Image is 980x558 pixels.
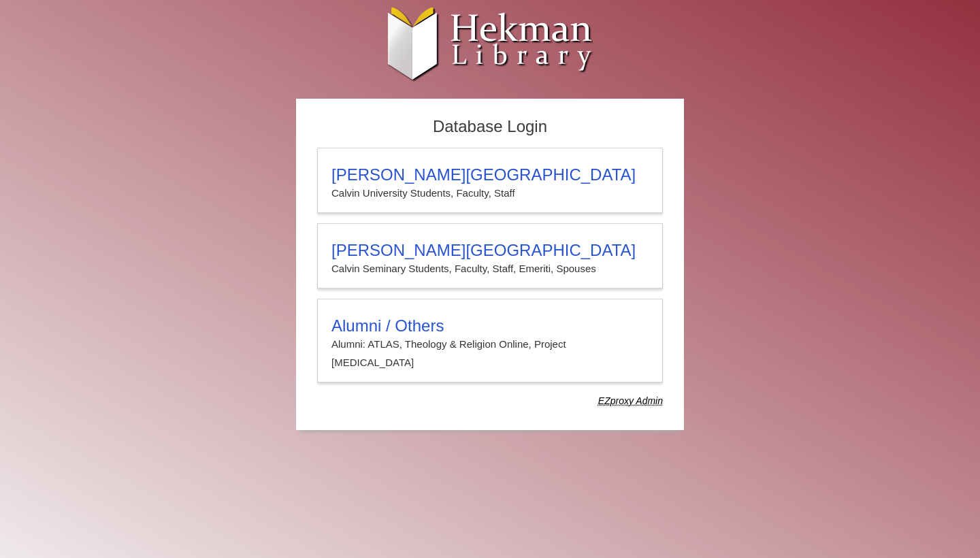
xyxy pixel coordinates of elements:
[310,113,670,141] h2: Database Login
[317,223,663,289] a: [PERSON_NAME][GEOGRAPHIC_DATA]Calvin Seminary Students, Faculty, Staff, Emeriti, Spouses
[331,184,649,202] p: Calvin University Students, Faculty, Staff
[317,148,663,213] a: [PERSON_NAME][GEOGRAPHIC_DATA]Calvin University Students, Faculty, Staff
[331,241,649,260] h3: [PERSON_NAME][GEOGRAPHIC_DATA]
[331,260,649,278] p: Calvin Seminary Students, Faculty, Staff, Emeriti, Spouses
[331,335,649,372] p: Alumni: ATLAS, Theology & Religion Online, Project [MEDICAL_DATA]
[331,165,649,184] h3: [PERSON_NAME][GEOGRAPHIC_DATA]
[598,395,663,406] dfn: Use Alumni login
[331,316,649,372] summary: Alumni / OthersAlumni: ATLAS, Theology & Religion Online, Project [MEDICAL_DATA]
[331,316,649,335] h3: Alumni / Others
